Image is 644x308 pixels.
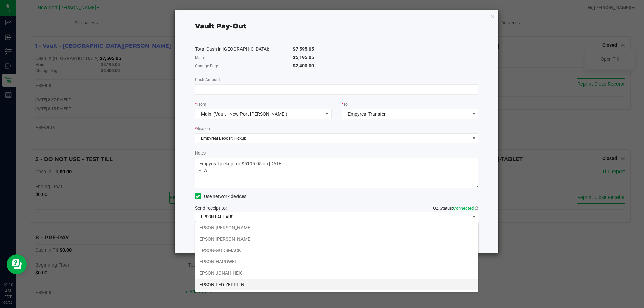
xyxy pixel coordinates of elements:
span: Empyreal Deposit Pickup [195,134,470,143]
span: $5,195.05 [293,55,314,60]
span: Change Bag: [195,64,218,68]
span: $7,595.05 [293,46,314,52]
label: To [342,101,348,107]
li: EPSON-[PERSON_NAME] [195,222,478,233]
iframe: Resource center [7,254,27,274]
li: EPSON-LED-ZEPPLIN [195,279,478,290]
span: $2,400.00 [293,63,314,68]
span: Empyreal Transfer [348,111,386,117]
label: Use network devices [195,193,246,200]
label: Notes [195,150,206,156]
li: EPSON-HARDWELL [195,256,478,267]
span: Main: [195,55,205,60]
div: Vault Pay-Out [195,21,246,31]
li: EPSON-JONAH-HEX [195,267,478,279]
span: (Vault - New Port [PERSON_NAME]) [213,111,287,117]
span: Total Cash in [GEOGRAPHIC_DATA]: [195,46,269,52]
span: Main [201,111,211,117]
span: Connected [453,206,474,211]
li: EPSON-GODSMACK [195,245,478,256]
label: From [195,101,206,107]
span: Cash Amount [195,77,220,82]
span: EPSON-BAUHAUS [195,212,470,222]
span: Send receipt to: [195,205,227,211]
li: EPSON-[PERSON_NAME] [195,233,478,245]
label: Reason [195,126,210,132]
span: QZ Status: [433,206,478,211]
